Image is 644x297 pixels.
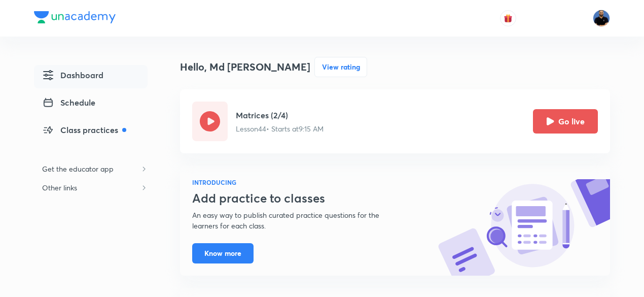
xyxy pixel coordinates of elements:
[236,109,324,121] h5: Matrices (2/4)
[500,10,516,26] button: avatar
[42,96,95,109] span: Schedule
[34,92,148,116] a: Schedule
[533,109,598,134] button: Go live
[192,243,254,263] button: Know more
[34,11,116,26] a: Company Logo
[593,10,610,27] img: Md Afroj
[504,14,513,23] img: avatar
[42,124,126,136] span: Class practices
[192,178,404,187] h6: INTRODUCING
[34,178,85,197] h6: Other links
[236,123,324,134] p: Lesson 44 • Starts at 9:15 AM
[34,120,148,143] a: Class practices
[34,11,116,23] img: Company Logo
[42,69,103,81] span: Dashboard
[438,179,610,276] img: know-more
[192,210,404,231] p: An easy way to publish curated practice questions for the learners for each class.
[192,191,404,206] h3: Add practice to classes
[180,59,310,75] h4: Hello, Md [PERSON_NAME]
[34,159,122,178] h6: Get the educator app
[34,65,148,88] a: Dashboard
[314,57,367,77] button: View rating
